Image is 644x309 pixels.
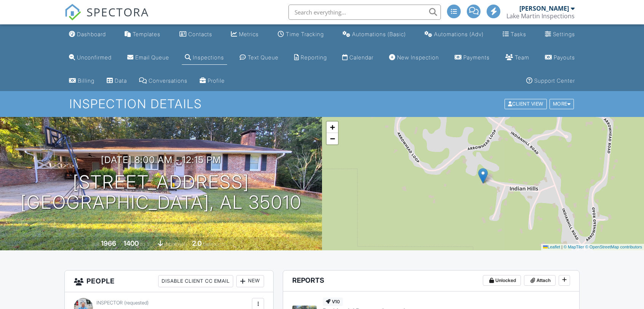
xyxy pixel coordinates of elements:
div: Email Queue [135,54,169,61]
a: © MapTiler [564,245,584,249]
a: © OpenStreetMap contributors [585,245,642,249]
a: Zoom out [327,133,338,144]
div: 1400 [123,239,139,247]
div: Automations (Basic) [352,31,406,37]
input: Search everything... [288,5,441,20]
span: bathrooms [203,241,224,247]
a: Zoom in [327,122,338,133]
div: 1966 [101,239,116,247]
div: Conversations [149,77,187,84]
div: Team [515,54,529,61]
a: Tasks [500,27,529,42]
a: Automations (Advanced) [421,27,487,42]
a: Team [502,51,532,65]
span: | [561,245,562,249]
div: Client View [505,99,547,109]
a: Text Queue [237,51,282,65]
div: Settings [553,31,575,37]
a: Contacts [176,27,215,42]
a: Settings [542,27,578,42]
a: Calendar [339,51,376,65]
div: Dashboard [77,31,106,37]
span: SPECTORA [87,4,149,20]
div: 2.0 [192,239,202,247]
div: Inspections [193,54,224,61]
div: Reporting [301,54,327,61]
div: Unconfirmed [77,54,112,61]
a: Dashboard [66,27,109,42]
div: Billing [78,77,95,84]
div: Profile [208,77,225,84]
span: + [330,122,335,132]
div: Contacts [188,31,212,37]
div: New [236,275,264,287]
a: Automations (Basic) [340,27,409,42]
div: Payouts [554,54,575,61]
div: Disable Client CC Email [158,275,233,287]
div: [PERSON_NAME] [519,5,569,12]
a: Templates [122,27,163,42]
a: SPECTORA [64,10,149,26]
h3: People [65,271,273,292]
a: Payments [452,51,493,65]
a: Unconfirmed [66,51,115,65]
div: Tasks [511,31,526,37]
div: Data [115,77,127,84]
a: Metrics [228,27,262,42]
a: Conversations [136,74,191,88]
a: Time Tracking [275,27,327,42]
a: Support Center [523,74,578,88]
a: Company Profile [197,74,228,88]
div: New Inspection [397,54,439,61]
div: Payments [463,54,490,61]
a: New Inspection [386,51,442,65]
div: Calendar [349,54,373,61]
a: Payouts [542,51,578,65]
img: The Best Home Inspection Software - Spectora [64,4,81,21]
a: Billing [66,74,98,88]
div: Lake Martin Inspections [506,12,575,20]
img: Marker [478,168,488,184]
div: Time Tracking [286,31,324,37]
a: Data [104,74,130,88]
div: Metrics [239,31,259,37]
h1: [STREET_ADDRESS] [GEOGRAPHIC_DATA], AL 35010 [21,172,302,213]
h3: [DATE] 8:00 am - 12:15 pm [101,155,221,165]
a: Email Queue [124,51,172,65]
span: Inspector [96,300,123,306]
div: More [549,99,574,109]
span: − [330,134,335,143]
span: basement [164,241,185,247]
div: Automations (Adv) [434,31,484,37]
h1: Inspection Details [69,97,575,110]
span: sq. ft. [140,241,151,247]
div: Support Center [534,77,575,84]
a: Inspections [182,51,227,65]
span: Built [91,241,100,247]
a: Leaflet [543,245,560,249]
div: Text Queue [248,54,279,61]
span: (requested) [124,300,149,306]
div: Templates [133,31,160,37]
a: Client View [504,101,549,106]
a: Reporting [291,51,330,65]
